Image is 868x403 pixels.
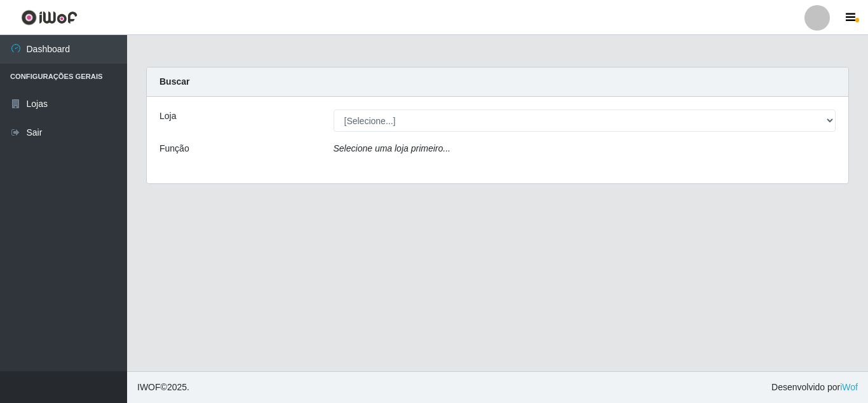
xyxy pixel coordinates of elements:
[840,382,858,392] a: iWof
[137,381,189,394] span: © 2025 .
[159,76,189,87] strong: Buscar
[159,142,189,155] label: Função
[137,382,161,392] span: IWOF
[21,10,78,25] img: CoreUI Logo
[159,110,176,123] label: Loja
[771,381,858,394] span: Desenvolvido por
[334,143,451,153] i: Selecione uma loja primeiro...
